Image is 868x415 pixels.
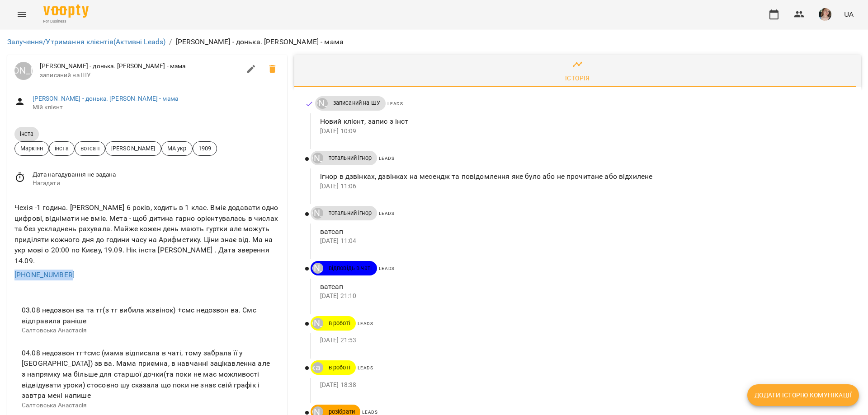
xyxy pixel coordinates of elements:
[311,263,323,274] a: [PERSON_NAME]
[40,62,241,71] span: [PERSON_NAME] - донька. [PERSON_NAME] - мама
[840,6,857,23] button: UA
[315,98,328,109] a: [PERSON_NAME]
[40,71,241,80] span: записаний на ШУ
[13,201,282,268] div: Чехія -1 година. [PERSON_NAME] 6 років, ходить в 1 клас. Вміє додавати одно цифрові, віднімати не...
[328,99,386,107] span: записаний на ШУ
[22,305,273,326] span: 03.08 недозвон ва та тг(з тг вибила жзвінок) +смс недозвон ва. Смс відправила раніше
[169,37,172,47] li: /
[14,62,33,80] div: Луцук Маркіян
[320,381,846,390] p: [DATE] 18:38
[162,144,192,153] span: МА укр
[323,154,377,162] span: тотальний ігнор
[320,237,846,246] p: [DATE] 11:04
[49,144,74,153] span: інста
[311,153,323,163] a: [PERSON_NAME]
[22,401,273,410] p: Салтовська Анастасія
[312,263,323,274] div: ДТ Мозгова Ангеліна
[22,348,273,401] span: 04.08 недозвон тг+смс (мама відписала в чаті, тому забрала її у [GEOGRAPHIC_DATA]) зв ва. Мама пр...
[755,390,852,401] span: Додати історію комунікації
[14,270,75,279] a: [PHONE_NUMBER]
[22,326,273,335] p: Салтовська Анастасія
[7,37,861,47] nav: breadcrumb
[320,336,846,345] p: [DATE] 21:53
[317,98,328,109] div: Луцук Маркіян
[362,410,378,415] span: Leads
[747,384,859,406] button: Додати історію комунікації
[379,211,395,216] span: Leads
[379,156,395,161] span: Leads
[320,281,846,292] p: ватсап
[176,37,344,47] p: [PERSON_NAME] - донька. [PERSON_NAME] - мама
[320,127,846,136] p: [DATE] 10:09
[323,209,377,217] span: тотальний ігнор
[358,365,373,370] span: Leads
[320,171,846,182] p: ігнор в дзвінках, дзвінках на месендж та повідомлення яке було або не прочитане або відхилене
[43,5,89,18] img: Voopty Logo
[312,153,323,163] div: ДТ Мозгова Ангеліна
[320,182,846,191] p: [DATE] 11:06
[323,319,356,327] span: в роботі
[358,321,373,326] span: Leads
[844,9,854,19] span: UA
[7,37,165,46] a: Залучення/Утримання клієнтів(Активні Leads)
[320,116,846,127] p: Новий клієнт, запис з інст
[323,264,377,272] span: відповідь в чаті
[33,179,280,188] span: Нагадати
[387,101,403,106] span: Leads
[565,73,590,84] div: Історія
[106,144,161,153] span: [PERSON_NAME]
[75,144,105,153] span: вотсап
[193,144,217,153] span: 1909
[320,226,846,237] p: ватсап
[312,362,323,373] div: Салтовська Анастасія
[312,208,323,219] div: ДТ Мозгова Ангеліна
[11,4,33,25] button: Menu
[379,266,395,271] span: Leads
[320,292,846,301] p: [DATE] 21:10
[33,170,280,179] span: Дата нагадування не задана
[14,130,39,138] span: інста
[311,208,323,219] a: [PERSON_NAME]
[43,19,89,24] span: For Business
[14,62,33,80] a: [PERSON_NAME]
[311,362,323,373] a: Салтовська Анастасія
[819,8,831,21] img: 6afb9eb6cc617cb6866001ac461bd93f.JPG
[33,103,280,112] span: Мій клієнт
[323,364,356,372] span: в роботі
[15,144,48,153] span: Маркіян
[312,318,323,329] div: ДТ Мозгова Ангеліна
[33,95,178,102] a: [PERSON_NAME] - донька. [PERSON_NAME] - мама
[311,318,323,329] a: [PERSON_NAME]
